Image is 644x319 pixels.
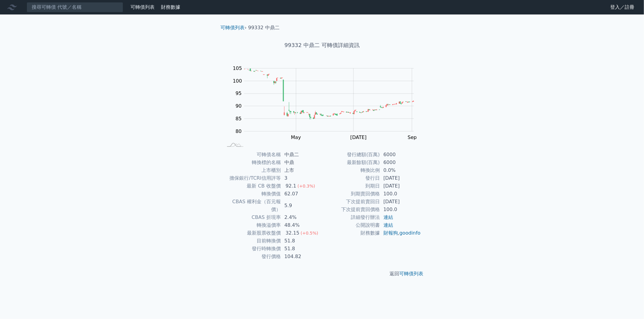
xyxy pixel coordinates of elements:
td: 到期賣回價格 [322,190,380,198]
td: 6000 [380,151,421,159]
td: [DATE] [380,182,421,190]
a: 連結 [383,214,393,220]
td: 可轉債名稱 [223,151,281,159]
a: 登入／註冊 [605,2,639,12]
td: 100.0 [380,190,421,198]
g: Chart [230,65,423,153]
td: CBAS 權利金（百元報價） [223,198,281,213]
td: 發行日 [322,174,380,182]
td: 0.0% [380,166,421,174]
td: 擔保銀行/TCRI信用評等 [223,174,281,182]
li: 99332 中鼎二 [248,24,280,31]
td: 目前轉換價 [223,237,281,245]
tspan: 90 [235,103,242,109]
td: CBAS 折現率 [223,213,281,221]
td: 轉換價值 [223,190,281,198]
td: 轉換標的名稱 [223,159,281,166]
a: 連結 [383,222,393,228]
a: goodinfo [399,230,421,236]
td: 6000 [380,159,421,166]
td: 104.82 [281,253,322,261]
a: 財報狗 [383,230,398,236]
td: 財務數據 [322,229,380,237]
tspan: 105 [233,65,242,71]
td: 到期日 [322,182,380,190]
span: (+0.5%) [301,231,318,235]
div: 32.15 [284,229,301,237]
td: 上市 [281,166,322,174]
tspan: 80 [235,128,242,134]
td: 100.0 [380,206,421,213]
td: 中鼎二 [281,151,322,159]
td: 51.8 [281,237,322,245]
td: 3 [281,174,322,182]
td: , [380,229,421,237]
tspan: 100 [233,78,242,84]
h1: 99332 中鼎二 可轉債詳細資訊 [216,41,428,49]
a: 可轉債列表 [130,4,155,10]
input: 搜尋可轉債 代號／名稱 [27,2,123,12]
tspan: 85 [235,116,242,122]
td: 48.4% [281,221,322,229]
div: 92.1 [284,182,298,190]
a: 可轉債列表 [399,271,424,276]
tspan: 95 [235,90,242,96]
td: [DATE] [380,174,421,182]
a: 財務數據 [161,4,180,10]
tspan: Sep [408,134,417,140]
td: 2.4% [281,213,322,221]
td: 62.07 [281,190,322,198]
td: 上市櫃別 [223,166,281,174]
td: 中鼎 [281,159,322,166]
td: 下次提前賣回日 [322,198,380,206]
td: 最新股票收盤價 [223,229,281,237]
td: 5.9 [281,198,322,213]
td: 發行時轉換價 [223,245,281,253]
td: 51.8 [281,245,322,253]
td: 下次提前賣回價格 [322,206,380,213]
td: 公開說明書 [322,221,380,229]
td: [DATE] [380,198,421,206]
td: 發行總額(百萬) [322,151,380,159]
td: 最新餘額(百萬) [322,159,380,166]
td: 發行價格 [223,253,281,261]
p: 返回 [216,270,428,277]
td: 轉換比例 [322,166,380,174]
td: 轉換溢價率 [223,221,281,229]
td: 詳細發行辦法 [322,213,380,221]
a: 可轉債列表 [221,25,245,30]
tspan: [DATE] [350,134,367,140]
td: 最新 CB 收盤價 [223,182,281,190]
span: (+0.3%) [297,184,315,188]
tspan: May [291,134,301,140]
li: › [221,24,247,31]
